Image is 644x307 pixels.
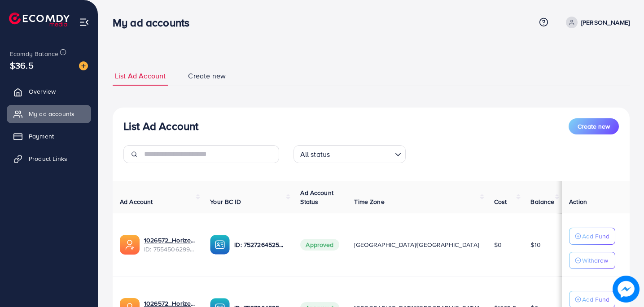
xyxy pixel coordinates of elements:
[300,188,333,206] span: Ad Account Status
[10,49,58,58] span: Ecomdy Balance
[333,146,391,161] input: Search for option
[210,197,241,206] span: Your BC ID
[582,294,609,305] p: Add Fund
[120,235,140,255] img: ic-ads-acc.e4c84228.svg
[562,17,630,28] a: [PERSON_NAME]
[115,71,166,81] span: List Ad Account
[569,118,619,134] button: Create new
[300,239,339,251] span: Approved
[29,109,74,118] span: My ad accounts
[530,240,540,249] span: $10
[7,105,91,123] a: My ad accounts
[582,231,609,242] p: Add Fund
[613,276,640,303] img: image
[569,197,587,206] span: Action
[294,145,406,163] div: Search for option
[29,154,67,163] span: Product Links
[569,228,615,245] button: Add Fund
[144,236,196,245] a: 1026572_Horizen 2.0_1758920628520
[29,132,54,141] span: Payment
[7,127,91,145] a: Payment
[569,252,615,269] button: Withdraw
[9,13,70,26] img: logo
[210,235,230,255] img: ic-ba-acc.ded83a64.svg
[188,71,226,81] span: Create new
[29,87,56,96] span: Overview
[10,59,34,72] span: $36.5
[578,122,610,131] span: Create new
[144,245,196,254] span: ID: 7554506299057422337
[79,17,89,27] img: menu
[354,197,384,206] span: Time Zone
[354,240,479,249] span: [GEOGRAPHIC_DATA]/[GEOGRAPHIC_DATA]
[298,148,332,161] span: All status
[7,82,91,100] a: Overview
[494,197,507,206] span: Cost
[7,150,91,168] a: Product Links
[123,120,198,133] h3: List Ad Account
[79,61,88,70] img: image
[144,236,196,254] div: <span class='underline'>1026572_Horizen 2.0_1758920628520</span></br>7554506299057422337
[582,255,608,266] p: Withdraw
[234,239,286,250] p: ID: 7527264525683523602
[530,197,554,206] span: Balance
[113,16,197,29] h3: My ad accounts
[120,197,153,206] span: Ad Account
[494,240,502,249] span: $0
[581,17,630,28] p: [PERSON_NAME]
